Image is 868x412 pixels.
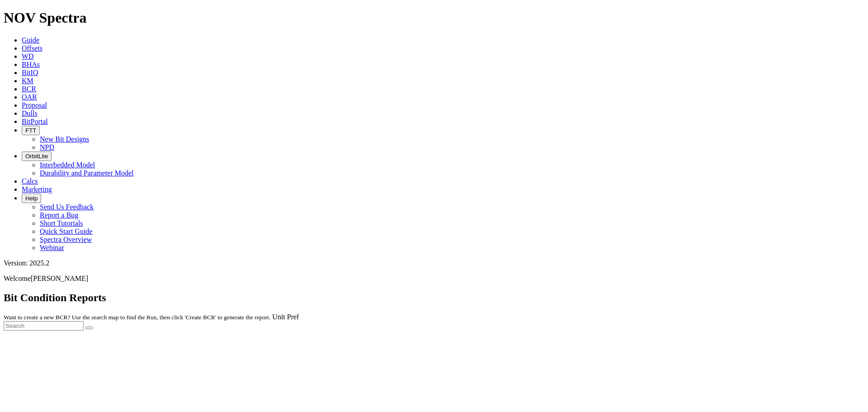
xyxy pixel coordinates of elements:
[4,9,864,26] h1: NOV Spectra
[4,275,864,283] p: Welcome
[22,152,52,161] button: OrbitLite
[40,135,89,143] a: New Bit Designs
[22,109,38,117] a: Dulls
[22,118,48,125] a: BitPortal
[25,153,48,160] span: OrbitLite
[22,177,38,185] a: Calcs
[22,85,36,93] a: BCR
[22,61,40,68] a: BHAs
[40,143,54,151] a: NPD
[4,292,864,304] h2: Bit Condition Reports
[22,194,41,203] button: Help
[40,169,134,177] a: Durability and Parameter Model
[4,321,84,331] input: Search
[22,185,52,193] a: Marketing
[31,275,88,282] span: [PERSON_NAME]
[22,77,33,85] a: KM
[22,36,39,44] a: Guide
[25,127,36,134] span: FTT
[272,313,299,321] a: Unit Pref
[40,161,95,169] a: Interbedded Model
[40,244,64,251] a: Webinar
[40,203,94,211] a: Send Us Feedback
[22,101,47,109] a: Proposal
[40,236,92,243] a: Spectra Overview
[22,126,40,135] button: FTT
[4,259,864,267] div: Version: 2025.2
[40,211,78,219] a: Report a Bug
[4,314,270,321] small: Want to create a new BCR? Use the search map to find the Run, then click 'Create BCR' to generate...
[22,52,34,60] a: WD
[40,227,92,235] a: Quick Start Guide
[22,93,37,101] a: OAR
[22,69,38,76] a: BitIQ
[22,44,42,52] a: Offsets
[40,219,83,227] a: Short Tutorials
[25,195,38,202] span: Help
